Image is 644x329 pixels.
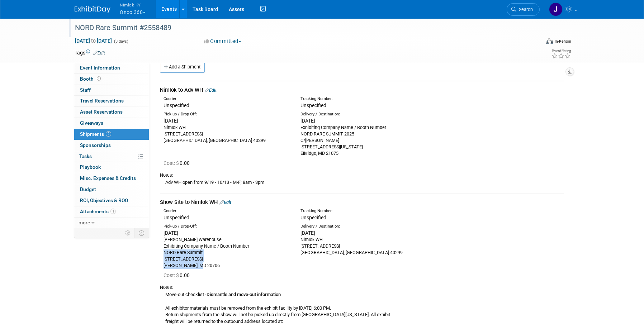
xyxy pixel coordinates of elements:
[300,96,461,102] div: Tracking Number:
[80,186,96,192] span: Budget
[546,38,553,44] img: Format-Inperson.png
[164,272,193,278] span: 0.00
[160,199,564,206] div: Show Site to Nimlok WH
[74,63,149,73] a: Event Information
[80,209,116,214] span: Attachments
[516,7,533,12] span: Search
[164,272,180,278] span: Cost: $
[74,85,149,96] a: Staff
[80,109,123,115] span: Asset Reservations
[74,173,149,184] a: Misc. Expenses & Credits
[75,38,112,44] span: [DATE] [DATE]
[300,237,427,256] div: Nimlok WH [STREET_ADDRESS] [GEOGRAPHIC_DATA], [GEOGRAPHIC_DATA] 40299
[497,37,571,48] div: Event Format
[164,160,193,166] span: 0.00
[74,218,149,228] a: more
[134,228,149,238] td: Toggle Event Tabs
[160,61,205,73] a: Add a Shipment
[79,220,90,225] span: more
[164,102,290,109] div: Unspecified
[75,6,110,13] img: ExhibitDay
[164,111,290,117] div: Pick-up / Drop-Off:
[300,124,427,157] div: Exhibiting Company Name / Booth Number NORD RARE SUMMIT 2025 C/[PERSON_NAME] [STREET_ADDRESS][US_...
[74,74,149,85] a: Booth
[164,237,290,269] div: [PERSON_NAME] Warehouse Exhibiting Company Name / Booth Number NORD Rare Summit [STREET_ADDRESS] ...
[164,124,290,144] div: Nimlok WH [STREET_ADDRESS] [GEOGRAPHIC_DATA], [GEOGRAPHIC_DATA] 40299
[75,49,105,56] td: Tags
[74,162,149,173] a: Playbook
[80,76,102,82] span: Booth
[80,175,136,181] span: Misc. Expenses & Credits
[80,65,120,71] span: Event Information
[74,140,149,151] a: Sponsorships
[219,200,231,205] a: Edit
[120,1,146,9] span: Nimlok KY
[164,224,290,229] div: Pick-up / Drop-Off:
[300,215,326,220] span: Unspecified
[79,153,92,159] span: Tasks
[551,49,571,53] div: Event Rating
[164,208,290,214] div: Courier:
[164,160,180,166] span: Cost: $
[74,206,149,217] a: Attachments1
[93,51,105,56] a: Edit
[72,22,529,34] div: NORD Rare Summit #2558489
[80,164,101,170] span: Playbook
[122,228,134,238] td: Personalize Event Tab Strip
[74,118,149,129] a: Giveaways
[74,129,149,140] a: Shipments2
[160,178,564,186] div: Adv WH open from 9/19 - 10/13 - M-F; 8am - 3pm
[110,209,116,214] span: 1
[80,87,91,93] span: Staff
[160,284,564,291] div: Notes:
[160,86,564,94] div: Nimlok to Adv WH
[74,151,149,162] a: Tasks
[202,38,244,45] button: Committed
[300,111,427,117] div: Delivery / Destination:
[507,3,540,16] a: Search
[106,131,111,137] span: 2
[164,96,290,102] div: Courier:
[300,117,427,124] div: [DATE]
[113,39,128,44] span: (3 days)
[74,107,149,118] a: Asset Reservations
[164,214,290,221] div: Unspecified
[164,229,290,237] div: [DATE]
[90,38,97,44] span: to
[300,224,427,229] div: Delivery / Destination:
[549,3,563,16] img: Jamie Dunn
[300,208,461,214] div: Tracking Number:
[164,117,290,124] div: [DATE]
[554,39,571,44] div: In-Person
[207,292,281,297] b: Dismantle and move-out information
[80,142,111,148] span: Sponsorships
[74,184,149,195] a: Budget
[300,102,326,108] span: Unspecified
[205,87,217,93] a: Edit
[80,131,111,137] span: Shipments
[160,172,564,178] div: Notes:
[74,96,149,106] a: Travel Reservations
[80,98,124,104] span: Travel Reservations
[80,197,128,203] span: ROI, Objectives & ROO
[300,229,427,237] div: [DATE]
[74,195,149,206] a: ROI, Objectives & ROO
[95,76,102,81] span: Booth not reserved yet
[80,120,103,126] span: Giveaways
